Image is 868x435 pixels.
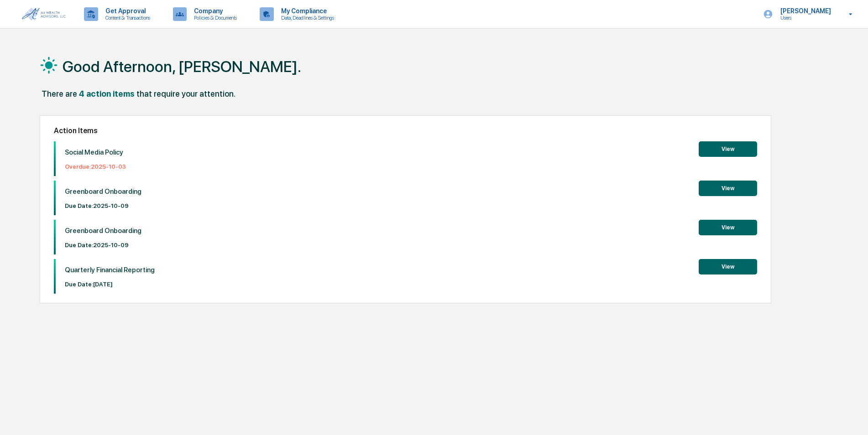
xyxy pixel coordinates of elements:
p: Policies & Documents [187,15,241,21]
p: Quarterly Financial Reporting [65,266,155,274]
p: Social Media Policy [65,148,126,156]
img: logo [22,8,66,21]
p: [PERSON_NAME] [773,7,836,15]
p: Company [187,7,241,15]
div: 4 action items [79,89,135,98]
h1: Good Afternoon, [PERSON_NAME]. [63,57,301,76]
button: View [699,259,757,274]
a: View [699,144,757,153]
p: Overdue: 2025-10-03 [65,163,126,170]
p: My Compliance [274,7,339,15]
p: Greenboard Onboarding [65,187,141,196]
p: Users [773,15,836,21]
a: View [699,223,757,231]
button: View [699,141,757,157]
p: Data, Deadlines & Settings [274,15,339,21]
div: There are [42,89,77,98]
p: Get Approval [98,7,155,15]
a: View [699,183,757,192]
button: View [699,181,757,196]
p: Content & Transactions [98,15,155,21]
div: that require your attention. [136,89,235,98]
p: Due Date: 2025-10-09 [65,242,141,249]
p: Greenboard Onboarding [65,227,141,235]
button: View [699,220,757,235]
p: Due Date: [DATE] [65,281,155,288]
h2: Action Items [54,126,757,135]
p: Due Date: 2025-10-09 [65,202,141,209]
a: View [699,262,757,270]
